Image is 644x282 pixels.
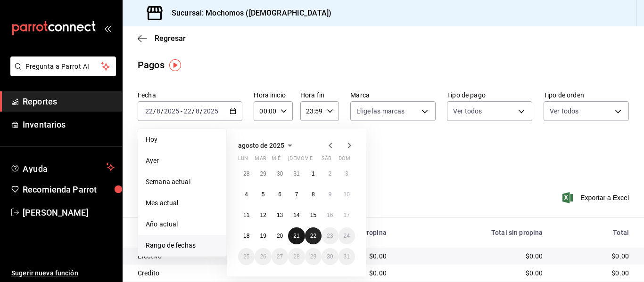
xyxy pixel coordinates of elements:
abbr: 7 de agosto de 2025 [295,191,298,198]
abbr: 28 de agosto de 2025 [293,253,299,260]
h3: Sucursal: Mochomos ([DEMOGRAPHIC_DATA]) [164,8,331,19]
abbr: 30 de julio de 2025 [277,170,283,177]
abbr: 19 de agosto de 2025 [260,233,266,239]
button: 5 de agosto de 2025 [255,186,271,203]
button: 25 de agosto de 2025 [238,248,255,265]
button: 31 de julio de 2025 [288,165,305,182]
abbr: martes [255,155,266,165]
button: 22 de agosto de 2025 [305,227,322,244]
button: 27 de agosto de 2025 [272,248,288,265]
input: ---- [164,107,180,115]
label: Marca [350,92,436,98]
label: Hora fin [300,92,339,98]
button: open_drawer_menu [104,24,111,32]
label: Tipo de orden [544,92,629,98]
button: 23 de agosto de 2025 [322,227,338,244]
a: Pregunta a Parrot AI [7,68,116,78]
label: Hora inicio [254,92,292,98]
abbr: 25 de agosto de 2025 [243,253,249,260]
button: Exportar a Excel [564,192,629,203]
abbr: 4 de agosto de 2025 [245,191,248,198]
span: Mes actual [146,198,219,208]
div: Total [558,229,629,236]
button: 16 de agosto de 2025 [322,207,338,224]
span: Reportes [23,95,115,108]
span: Regresar [155,34,186,43]
abbr: lunes [238,155,248,165]
abbr: miércoles [272,155,281,165]
button: 30 de agosto de 2025 [322,248,338,265]
button: 28 de agosto de 2025 [288,248,305,265]
button: 17 de agosto de 2025 [339,207,355,224]
input: -- [195,107,200,115]
button: 14 de agosto de 2025 [288,207,305,224]
abbr: 22 de agosto de 2025 [310,233,316,239]
abbr: 3 de agosto de 2025 [345,170,348,177]
button: 18 de agosto de 2025 [238,227,255,244]
button: Pregunta a Parrot AI [10,56,116,76]
abbr: 6 de agosto de 2025 [278,191,281,198]
div: $0.00 [402,251,543,261]
abbr: 31 de agosto de 2025 [344,253,350,260]
abbr: 20 de agosto de 2025 [277,233,283,239]
abbr: 11 de agosto de 2025 [243,212,249,218]
button: 24 de agosto de 2025 [339,227,355,244]
span: Ver todos [550,106,578,116]
abbr: 17 de agosto de 2025 [344,212,350,218]
abbr: 1 de agosto de 2025 [312,170,315,177]
abbr: 10 de agosto de 2025 [344,191,350,198]
abbr: 9 de agosto de 2025 [328,191,331,198]
img: Tooltip marker [169,59,181,71]
abbr: viernes [305,155,313,165]
button: 1 de agosto de 2025 [305,165,322,182]
div: Total sin propina [402,229,543,236]
span: / [200,107,203,115]
span: Hoy [146,135,219,145]
abbr: 16 de agosto de 2025 [327,212,333,218]
button: 15 de agosto de 2025 [305,207,322,224]
span: / [192,107,195,115]
button: 20 de agosto de 2025 [272,227,288,244]
span: Ayer [146,156,219,166]
span: Año actual [146,219,219,229]
button: 26 de agosto de 2025 [255,248,271,265]
span: Inventarios [23,118,115,131]
div: Pagos [138,58,165,72]
div: $0.00 [558,268,629,278]
button: 9 de agosto de 2025 [322,186,338,203]
abbr: jueves [288,155,344,165]
abbr: 5 de agosto de 2025 [262,191,265,198]
abbr: 28 de julio de 2025 [243,170,249,177]
button: 31 de agosto de 2025 [339,248,355,265]
button: 12 de agosto de 2025 [255,207,271,224]
abbr: 18 de agosto de 2025 [243,233,249,239]
input: -- [156,107,161,115]
span: [PERSON_NAME] [23,206,115,219]
div: $0.00 [402,268,543,278]
abbr: 13 de agosto de 2025 [277,212,283,218]
abbr: 31 de julio de 2025 [293,170,299,177]
span: Pregunta a Parrot AI [25,62,101,72]
button: 13 de agosto de 2025 [272,207,288,224]
button: 30 de julio de 2025 [272,165,288,182]
button: 19 de agosto de 2025 [255,227,271,244]
abbr: 14 de agosto de 2025 [293,212,299,218]
button: 8 de agosto de 2025 [305,186,322,203]
label: Fecha [138,92,242,98]
input: -- [145,107,153,115]
button: 29 de agosto de 2025 [305,248,322,265]
button: 7 de agosto de 2025 [288,186,305,203]
abbr: 26 de agosto de 2025 [260,253,266,260]
button: 29 de julio de 2025 [255,165,271,182]
abbr: 2 de agosto de 2025 [328,170,331,177]
abbr: 23 de agosto de 2025 [327,233,333,239]
button: 11 de agosto de 2025 [238,207,255,224]
div: $0.00 [558,251,629,261]
button: 28 de julio de 2025 [238,165,255,182]
span: Recomienda Parrot [23,183,115,196]
abbr: 30 de agosto de 2025 [327,253,333,260]
label: Tipo de pago [447,92,532,98]
button: 4 de agosto de 2025 [238,186,255,203]
span: Semana actual [146,177,219,187]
